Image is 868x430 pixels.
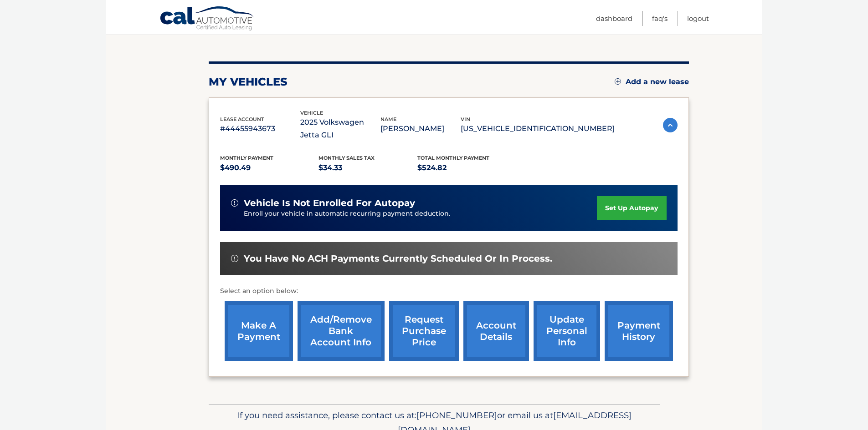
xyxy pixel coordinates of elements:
[220,162,319,174] p: $490.49
[244,209,597,219] p: Enroll your vehicle in automatic recurring payment deduction.
[220,286,678,297] p: Select an option below:
[416,410,497,420] span: [PHONE_NUMBER]
[220,116,264,122] span: lease account
[225,301,293,361] a: make a payment
[231,199,238,207] img: alert-white.svg
[300,116,380,142] p: 2025 Volkswagen Jetta GLI
[615,77,689,86] a: Add a new lease
[615,78,621,85] img: add.svg
[463,301,529,361] a: account details
[461,122,615,135] p: [US_VEHICLE_IDENTIFICATION_NUMBER]
[300,110,323,116] span: vehicle
[244,253,552,264] span: You have no ACH payments currently scheduled or in process.
[687,11,709,26] a: Logout
[220,122,300,135] p: #44455943673
[663,118,678,132] img: accordion-active.svg
[209,75,288,89] h2: my vehicles
[417,155,489,161] span: Total Monthly Payment
[605,301,673,361] a: payment history
[220,155,273,161] span: Monthly Payment
[417,162,516,174] p: $524.82
[380,122,461,135] p: [PERSON_NAME]
[461,116,470,122] span: vin
[389,301,459,361] a: request purchase price
[534,301,600,361] a: update personal info
[597,196,666,220] a: set up autopay
[318,162,417,174] p: $34.33
[318,155,375,161] span: Monthly sales Tax
[596,11,632,26] a: Dashboard
[380,116,396,122] span: name
[244,197,415,209] span: vehicle is not enrolled for autopay
[652,11,668,26] a: FAQ's
[159,6,255,32] a: Cal Automotive
[298,301,385,361] a: Add/Remove bank account info
[231,255,238,262] img: alert-white.svg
